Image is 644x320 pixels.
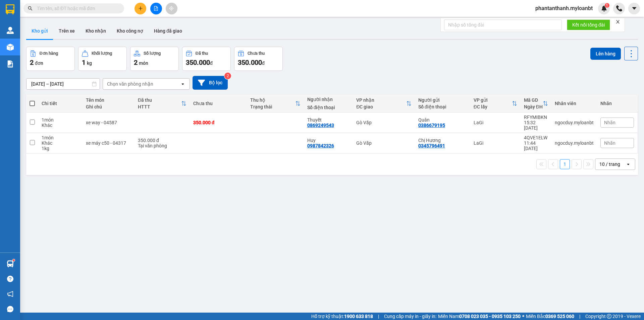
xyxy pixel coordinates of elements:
button: Số lượng2món [130,47,179,71]
button: aim [166,3,177,14]
img: icon-new-feature [601,5,607,11]
button: Kết nối tổng đài [567,19,610,30]
button: Lên hàng [590,48,621,60]
span: Nhãn [604,140,615,146]
span: phantanthanh.myloanbt [530,4,598,12]
span: message [7,306,13,312]
span: Kết nối tổng đài [572,21,605,29]
span: Nhãn [604,120,615,125]
div: 0869249543 [307,123,334,128]
input: Nhập số tổng đài [444,19,561,30]
div: 4QVE1ELW [524,135,548,140]
div: Nhân viên [555,101,594,106]
button: 1 [560,159,570,169]
div: VP nhận [356,97,406,103]
div: Nhãn [600,101,634,106]
button: Kho công nợ [111,23,149,39]
th: Toggle SortBy [247,95,304,112]
img: warehouse-icon [7,260,14,267]
div: Số điện thoại [307,105,350,110]
span: 1 [82,58,86,66]
button: Trên xe [53,23,80,39]
div: Thu hộ [250,97,295,103]
span: Miền Bắc [526,313,574,320]
div: Gò Vấp [356,120,412,125]
div: Chị Hương [418,138,467,143]
span: caret-down [631,5,637,11]
button: caret-down [628,3,640,14]
img: phone-icon [616,5,622,11]
div: Người gửi [418,97,467,103]
button: Hàng đã giao [149,23,187,39]
div: 15:32 [DATE] [524,120,548,131]
span: ⚪️ [522,315,524,318]
span: plus [138,6,143,11]
div: Ghi chú [86,104,131,109]
div: xe way - 04587 [86,120,131,125]
div: Trạng thái [250,104,295,109]
span: Miền Nam [438,313,521,320]
div: ĐC lấy [474,104,512,109]
span: đơn [35,60,43,66]
div: VP gửi [474,97,512,103]
div: 0345796491 [418,143,445,148]
span: search [28,6,33,11]
div: 1 món [42,135,79,140]
div: LaGi [474,140,517,146]
div: 1 món [42,117,79,123]
div: ngocduy.myloanbt [555,140,594,146]
input: Select a date range. [26,79,100,89]
input: Tìm tên, số ĐT hoặc mã đơn [37,5,116,12]
span: 350.000 [186,58,210,66]
div: Thuyết [307,117,350,123]
div: xe máy c50 - 04317 [86,140,131,146]
img: solution-icon [7,60,14,67]
span: | [579,313,580,320]
span: 2 [30,58,34,66]
div: Mã GD [524,97,543,103]
span: copyright [607,314,611,319]
div: Chọn văn phòng nhận [107,81,153,87]
div: Khác [42,123,79,128]
div: Chưa thu [193,101,244,106]
div: Ngày ĐH [524,104,543,109]
span: 2 [134,58,138,66]
th: Toggle SortBy [135,95,190,112]
sup: 2 [224,73,231,79]
div: Khối lượng [92,51,112,56]
div: Người nhận [307,97,350,102]
div: Huy [307,138,350,143]
div: LaGi [474,120,517,125]
div: 1 kg [42,146,79,151]
span: aim [169,6,174,11]
button: Kho nhận [80,23,111,39]
button: Khối lượng1kg [78,47,127,71]
button: plus [135,3,146,14]
span: question-circle [7,276,13,282]
div: Tại văn phòng [138,143,186,148]
div: Đơn hàng [40,51,58,56]
div: 350.000 đ [193,120,244,125]
div: RFYMIBKN [524,115,548,120]
div: ĐC giao [356,104,406,109]
span: món [139,60,148,66]
div: 350.000 đ [138,138,186,143]
div: Quân [418,117,467,123]
button: Đơn hàng2đơn [26,47,75,71]
div: Chi tiết [42,101,79,106]
img: warehouse-icon [7,44,14,51]
div: Số điện thoại [418,104,467,109]
span: close [615,19,620,24]
div: 10 / trang [599,161,620,168]
span: kg [87,60,92,66]
div: Tên món [86,97,131,103]
span: Cung cấp máy in - giấy in: [384,313,436,320]
button: Bộ lọc [193,76,228,90]
span: notification [7,291,13,297]
div: Chưa thu [248,51,265,56]
button: Đã thu350.000đ [182,47,231,71]
div: 0386679195 [418,123,445,128]
div: HTTT [138,104,181,109]
strong: 0369 525 060 [545,314,574,319]
div: Đã thu [196,51,208,56]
